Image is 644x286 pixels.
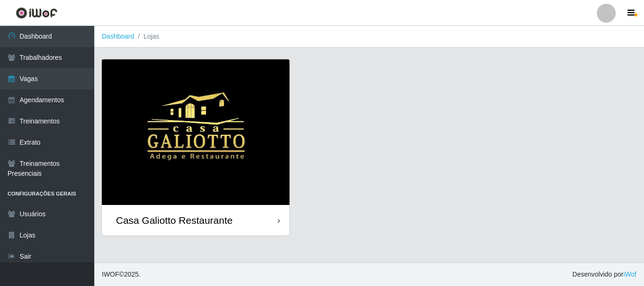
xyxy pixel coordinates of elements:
div: Casa Galiotto Restaurante [116,214,232,226]
img: cardImg [102,59,289,205]
a: iWof [623,270,636,278]
a: Dashboard [102,33,134,40]
span: Desenvolvido por [572,270,636,279]
img: CoreUI Logo [16,7,58,19]
nav: breadcrumb [94,26,644,48]
li: Lojas [134,32,159,41]
span: IWOF [102,270,119,278]
span: © 2025 . [102,270,140,279]
a: Casa Galiotto Restaurante [102,59,289,236]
